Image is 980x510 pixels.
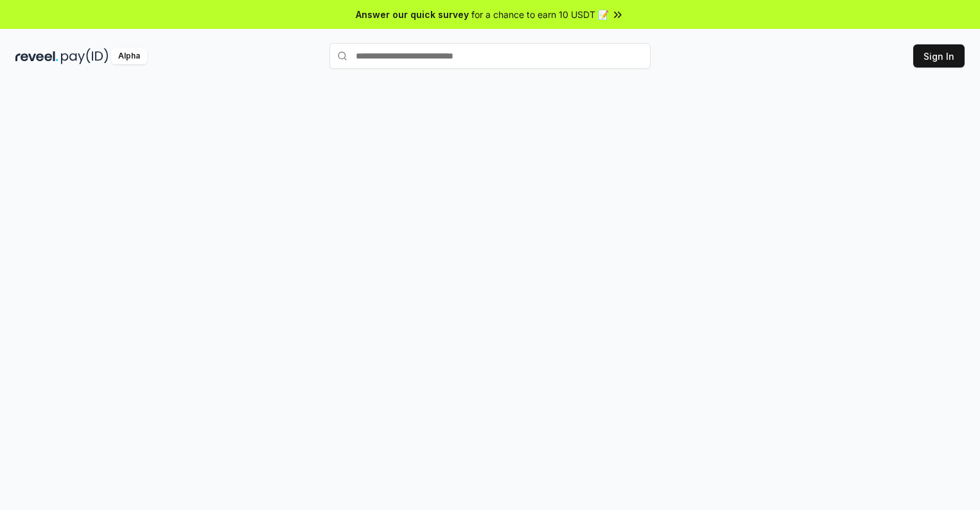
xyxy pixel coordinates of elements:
[111,48,147,64] div: Alpha
[61,48,109,64] img: pay_id
[471,8,609,21] span: for a chance to earn 10 USDT 📝
[356,8,469,21] span: Answer our quick survey
[913,44,965,68] button: Sign In
[15,48,58,64] img: reveel_dark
